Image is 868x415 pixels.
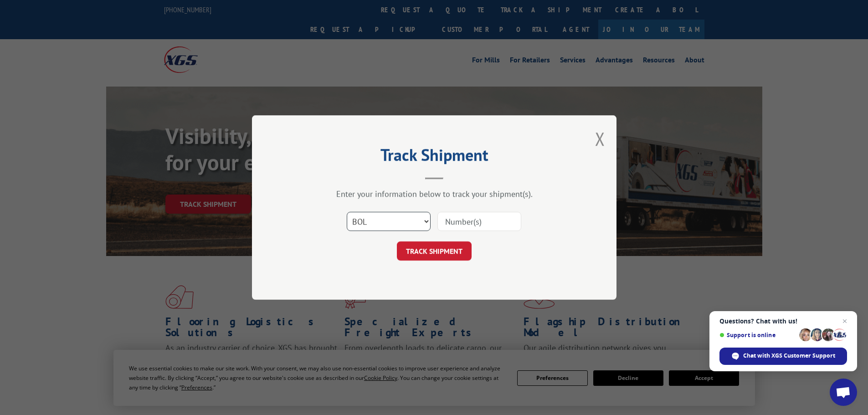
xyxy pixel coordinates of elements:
[830,379,857,406] div: Open chat
[839,316,850,327] span: Close chat
[719,348,847,365] div: Chat with XGS Customer Support
[719,332,796,338] span: Support is online
[437,212,521,231] input: Number(s)
[719,318,847,325] span: Questions? Chat with us!
[595,127,605,151] button: Close modal
[743,352,835,360] span: Chat with XGS Customer Support
[397,241,472,261] button: TRACK SHIPMENT
[298,189,571,199] div: Enter your information below to track your shipment(s).
[298,149,571,166] h2: Track Shipment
